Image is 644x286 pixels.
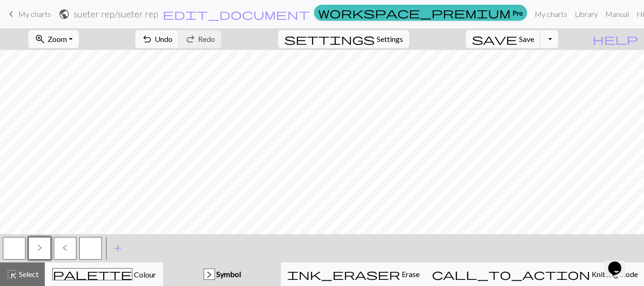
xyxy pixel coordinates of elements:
[58,8,70,21] span: public
[426,262,644,286] button: Knitting mode
[284,33,375,45] i: Settings
[45,262,163,286] button: Colour
[17,270,39,278] span: Select
[466,30,541,48] button: Save
[163,262,281,286] button: > Symbol
[318,6,511,19] span: workspace_premium
[314,5,527,21] a: Pro
[6,6,51,22] a: My charts
[28,30,79,48] button: Zoom
[112,242,124,255] span: add
[48,34,67,43] span: Zoom
[472,33,517,46] span: save
[284,33,375,46] span: settings
[28,237,51,260] button: >
[400,270,420,278] span: Erase
[54,237,76,260] button: <
[63,244,67,252] span: twisted knit
[278,30,409,48] button: SettingsSettings
[602,5,633,24] a: Manual
[155,34,173,43] span: Undo
[135,30,179,48] button: Undo
[287,268,400,281] span: ink_eraser
[74,8,158,19] h2: sueter rep / sueter rep
[141,33,153,46] span: undo
[163,8,310,21] span: edit_document
[531,5,571,24] a: My charts
[519,34,534,43] span: Save
[132,270,156,279] span: Colour
[204,269,215,280] div: >
[604,248,635,277] iframe: chat widget
[215,270,241,278] span: Symbol
[281,262,426,286] button: Erase
[432,268,590,281] span: call_to_action
[18,9,51,18] span: My charts
[34,33,46,46] span: zoom_in
[377,33,403,45] span: Settings
[6,8,17,21] span: keyboard_arrow_left
[593,33,638,46] span: help
[6,268,17,281] span: highlight_alt
[37,244,42,252] span: twisted purl
[53,268,132,281] span: palette
[571,5,602,24] a: Library
[590,270,638,278] span: Knitting mode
